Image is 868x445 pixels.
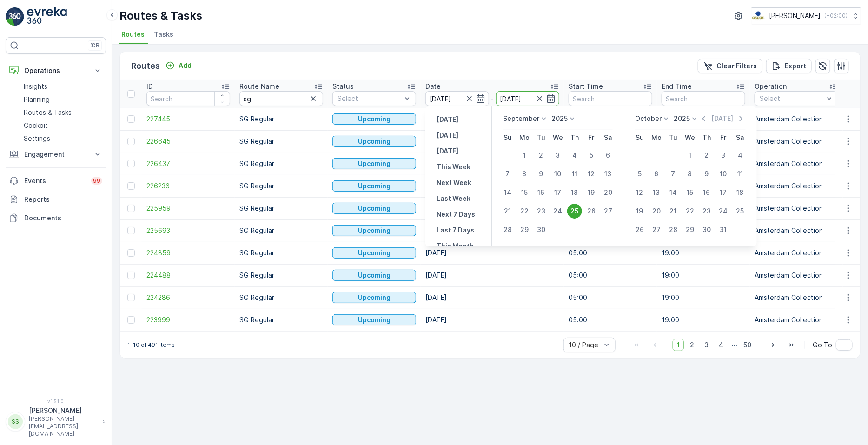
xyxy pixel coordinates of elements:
[632,204,647,219] div: 19
[425,91,489,106] input: dd/mm/yyyy
[127,272,135,279] div: Toggle Row Selected
[239,91,323,106] input: Search
[566,129,583,146] th: Thursday
[119,8,202,23] p: Routes & Tasks
[358,137,391,146] p: Upcoming
[662,82,692,91] p: End Time
[496,91,560,106] input: dd/mm/yyyy
[6,399,106,404] span: v 1.51.0
[146,315,230,325] a: 223999
[358,271,391,280] p: Upcoming
[20,93,106,106] a: Planning
[733,148,748,163] div: 4
[437,178,471,187] p: Next Week
[358,159,391,168] p: Upcoming
[127,316,135,324] div: Toggle Row Selected
[517,185,532,200] div: 15
[6,61,106,80] button: Operations
[93,177,100,185] p: 99
[673,339,684,351] span: 1
[332,314,416,325] button: Upcoming
[24,121,48,130] p: Cockpit
[421,108,564,130] td: [DATE]
[766,59,812,73] button: Export
[569,315,652,325] p: 05:00
[601,204,616,219] div: 27
[127,205,135,212] div: Toggle Row Selected
[500,185,515,200] div: 14
[648,129,665,146] th: Monday
[752,11,765,21] img: basis-logo_rgb2x.png
[146,204,230,213] a: 225959
[239,137,323,146] p: SG Regular
[239,315,323,325] p: SG Regular
[146,248,230,258] span: 224859
[569,271,652,280] p: 05:00
[131,60,160,73] p: Routes
[662,248,745,258] p: 19:00
[755,293,838,302] p: Amsterdam Collection
[686,339,698,351] span: 2
[813,340,832,350] span: Go To
[769,11,821,20] p: [PERSON_NAME]
[24,150,87,159] p: Engagement
[635,114,662,123] p: October
[433,225,478,236] button: Last 7 Days
[567,185,582,200] div: 18
[662,271,745,280] p: 19:00
[499,129,516,146] th: Sunday
[358,293,391,302] p: Upcoming
[24,82,47,91] p: Insights
[698,59,762,73] button: Clear Filters
[739,339,755,351] span: 50
[358,204,391,213] p: Upcoming
[583,129,600,146] th: Friday
[162,60,195,71] button: Add
[716,222,731,237] div: 31
[569,293,652,302] p: 05:00
[534,166,549,181] div: 9
[425,82,441,91] p: Date
[649,166,664,181] div: 6
[6,209,106,227] a: Documents
[239,226,323,235] p: SG Regular
[433,161,474,173] button: This Week
[666,185,681,200] div: 14
[332,292,416,303] button: Upcoming
[632,222,647,237] div: 26
[127,227,135,234] div: Toggle Row Selected
[421,264,564,286] td: [DATE]
[127,138,135,145] div: Toggle Row Selected
[421,153,564,175] td: [DATE]
[127,182,135,190] div: Toggle Row Selected
[421,309,564,331] td: [DATE]
[121,30,145,39] span: Routes
[239,181,323,191] p: SG Regular
[517,204,532,219] div: 22
[733,166,748,181] div: 11
[239,114,323,124] p: SG Regular
[29,415,98,438] p: [PERSON_NAME][EMAIL_ADDRESS][DOMAIN_NAME]
[601,185,616,200] div: 20
[500,204,515,219] div: 21
[584,185,599,200] div: 19
[421,242,564,264] td: [DATE]
[146,293,230,302] a: 224286
[755,82,787,91] p: Operation
[699,148,714,163] div: 2
[699,166,714,181] div: 9
[146,91,230,106] input: Search
[146,137,230,146] span: 226645
[358,248,391,258] p: Upcoming
[20,119,106,132] a: Cockpit
[437,162,470,172] p: This Week
[437,131,458,140] p: [DATE]
[715,129,732,146] th: Friday
[338,94,402,103] p: Select
[516,129,533,146] th: Monday
[437,194,470,203] p: Last Week
[433,177,475,188] button: Next Week
[146,114,230,124] a: 227445
[146,159,230,168] a: 226437
[421,219,564,242] td: [DATE]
